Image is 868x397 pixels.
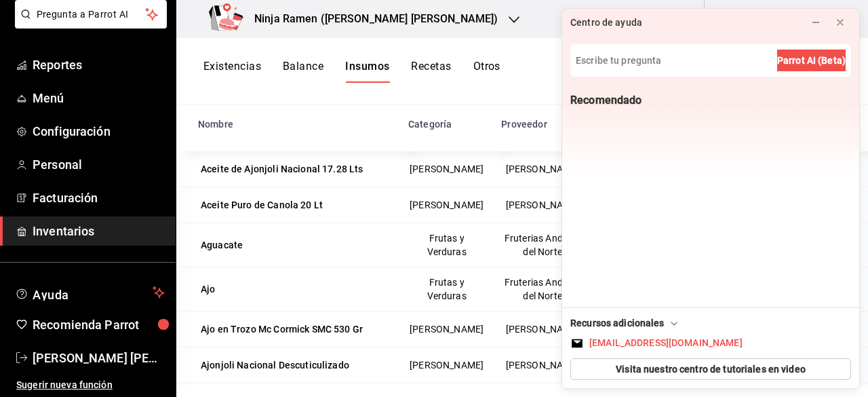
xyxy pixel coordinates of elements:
button: Otros [473,60,500,83]
span: Facturación [33,189,165,207]
td: Fruterias Andinas del Norte [493,267,592,311]
span: Menú [33,89,165,107]
span: Inventarios [33,222,165,240]
div: navigation tabs [203,60,500,83]
button: Visita nuestro centro de tutoriales en video [570,358,851,380]
div: Grid Recommendations [570,116,851,127]
div: Recursos adicionales [570,316,681,330]
button: Insumos [345,60,389,83]
td: [PERSON_NAME] [493,311,592,347]
div: Ajonjoli Nacional Descuticulizado [201,358,349,372]
div: Proveedor [501,119,547,130]
span: Recomienda Parrot [33,316,165,334]
span: Configuración [33,122,165,140]
span: Reportes [33,56,165,74]
td: [PERSON_NAME] [400,187,493,223]
div: Aceite Puro de Canola 20 Lt [201,198,323,212]
span: Sugerir nueva función [16,378,165,392]
td: [PERSON_NAME] [493,187,592,223]
div: Ajo [201,282,215,296]
span: Ayuda [33,284,147,301]
button: Balance [283,60,323,83]
div: Aguacate [201,238,243,252]
td: [PERSON_NAME] [400,347,493,383]
span: Visita nuestro centro de tutoriales en video [616,362,806,377]
td: [PERSON_NAME] [400,311,493,347]
h3: Ninja Ramen ([PERSON_NAME] [PERSON_NAME]) [243,11,498,27]
div: Ajo en Trozo Mc Cormick SMC 530 Gr [201,322,363,336]
span: Parrot AI (Beta) [777,54,846,68]
div: Recomendado [570,93,642,108]
span: [PERSON_NAME] [PERSON_NAME] [33,349,165,367]
input: Escribe tu pregunta [570,44,851,77]
a: Pregunta a Parrot AI [9,17,167,31]
button: Existencias [203,60,261,83]
div: Nombre [198,119,233,130]
td: [PERSON_NAME] [493,151,592,187]
span: Personal [33,155,165,174]
button: Parrot AI (Beta) [777,50,846,71]
div: [EMAIL_ADDRESS][DOMAIN_NAME] [589,336,743,350]
td: [PERSON_NAME] [400,151,493,187]
td: Frutas y Verduras [400,223,493,267]
td: Fruterias Andinas del Norte [493,223,592,267]
td: Frutas y Verduras [400,267,493,311]
button: Recetas [411,60,451,83]
button: [EMAIL_ADDRESS][DOMAIN_NAME] [570,336,851,350]
td: [PERSON_NAME] [493,347,592,383]
div: Categoría [408,119,452,130]
span: Pregunta a Parrot AI [37,7,146,22]
div: Centro de ayuda [570,16,642,30]
div: Aceite de Ajonjoli Nacional 17.28 Lts [201,162,363,176]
